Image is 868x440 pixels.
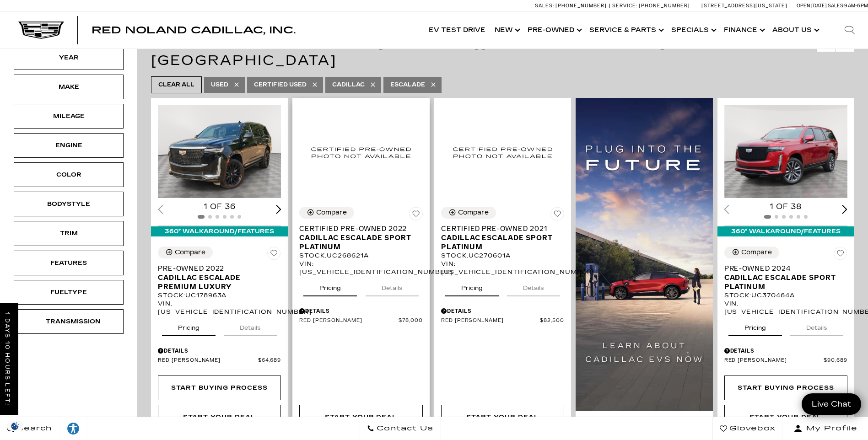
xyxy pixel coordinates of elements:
[299,260,422,276] div: VIN: [US_VEHICLE_IDENTIFICATION_NUMBER]
[14,280,124,305] div: FueltypeFueltype
[46,111,92,121] div: Mileage
[46,53,92,63] div: Year
[332,79,365,91] span: Cadillac
[183,412,255,422] div: Start Your Deal
[749,412,822,422] div: Start Your Deal
[299,224,415,233] span: Certified Pre-Owned 2022
[366,276,419,296] button: details tab
[59,417,87,440] a: Explore your accessibility options
[267,247,281,264] button: Save Vehicle
[224,316,277,336] button: details tab
[158,376,281,400] div: Start Buying Process
[59,422,87,435] div: Explore your accessibility options
[158,291,281,300] div: Stock : UC178963A
[14,309,124,334] div: TransmissionTransmission
[831,12,868,48] div: Search
[299,317,399,324] span: Red [PERSON_NAME]
[325,412,397,422] div: Start Your Deal
[724,202,847,212] div: 1 of 38
[540,317,564,324] span: $82,500
[667,12,719,48] a: Specials
[728,316,782,336] button: pricing tab
[701,3,787,9] a: [STREET_ADDRESS][US_STATE]
[158,202,281,212] div: 1 of 36
[360,417,441,440] a: Contact Us
[14,192,124,216] div: BodystyleBodystyle
[299,307,422,315] div: Pricing Details - Certified Pre-Owned 2022 Cadillac Escalade Sport Platinum
[828,3,844,9] span: Sales:
[162,316,216,336] button: pricing tab
[790,316,843,336] button: details tab
[712,417,783,440] a: Glovebox
[14,133,124,158] div: EngineEngine
[724,357,824,364] span: Red [PERSON_NAME]
[46,199,92,209] div: Bodystyle
[299,224,422,252] a: Certified Pre-Owned 2022Cadillac Escalade Sport Platinum
[535,3,554,9] span: Sales:
[390,79,425,91] span: Escalade
[92,26,296,35] a: Red Noland Cadillac, Inc.
[842,205,847,214] div: Next slide
[14,221,124,246] div: TrimTrim
[550,207,564,224] button: Save Vehicle
[639,3,690,9] span: [PHONE_NUMBER]
[738,383,834,393] div: Start Buying Process
[724,264,847,291] a: Pre-Owned 2024Cadillac Escalade Sport Platinum
[158,347,281,355] div: Pricing Details - Pre-Owned 2022 Cadillac Escalade Premium Luxury
[46,258,92,268] div: Features
[555,3,607,9] span: [PHONE_NUMBER]
[14,251,124,275] div: FeaturesFeatures
[441,307,564,315] div: Pricing Details - Certified Pre-Owned 2021 Cadillac Escalade Sport Platinum
[717,226,854,236] div: 360° WalkAround/Features
[609,3,692,8] a: Service: [PHONE_NUMBER]
[18,21,64,39] img: Cadillac Dark Logo with Cadillac White Text
[299,233,415,252] span: Cadillac Escalade Sport Platinum
[46,228,92,238] div: Trim
[14,75,124,99] div: MakeMake
[803,422,857,435] span: My Profile
[724,273,841,291] span: Cadillac Escalade Sport Platinum
[490,12,523,48] a: New
[299,207,354,219] button: Compare Vehicle
[724,376,847,400] div: Start Buying Process
[158,247,213,258] button: Compare Vehicle
[158,273,274,291] span: Cadillac Escalade Premium Luxury
[5,421,26,431] img: Opt-Out Icon
[399,317,423,324] span: $78,000
[299,252,422,260] div: Stock : UC268621A
[14,45,124,70] div: YearYear
[585,12,667,48] a: Service & Parts
[258,357,281,364] span: $64,689
[276,205,281,214] div: Next slide
[802,393,861,415] a: Live Chat
[158,300,281,316] div: VIN: [US_VEHICLE_IDENTIFICATION_NUMBER]
[458,209,489,217] div: Compare
[612,3,637,9] span: Service:
[724,405,847,429] div: Start Your Deal
[724,300,847,316] div: VIN: [US_VEHICLE_IDENTIFICATION_NUMBER]
[719,12,768,48] a: Finance
[441,252,564,260] div: Stock : UC270601A
[834,247,847,264] button: Save Vehicle
[299,317,422,324] a: Red [PERSON_NAME] $78,000
[46,170,92,180] div: Color
[441,260,564,276] div: VIN: [US_VEHICLE_IDENTIFICATION_NUMBER]
[316,209,347,217] div: Compare
[441,105,564,200] img: 2021 Cadillac Escalade Sport Platinum
[14,104,124,129] div: MileageMileage
[254,79,307,91] span: Certified Used
[46,287,92,297] div: Fueltype
[158,105,282,198] div: 1 / 2
[299,405,422,429] div: Start Your Deal
[303,276,357,296] button: pricing tab
[441,405,564,429] div: Start Your Deal
[158,105,282,198] img: 2022 Cadillac Escalade Premium Luxury 1
[158,79,194,91] span: Clear All
[824,357,847,364] span: $90,689
[807,399,856,409] span: Live Chat
[92,25,296,36] span: Red Noland Cadillac, Inc.
[441,224,564,252] a: Certified Pre-Owned 2021Cadillac Escalade Sport Platinum
[507,276,560,296] button: details tab
[46,317,92,327] div: Transmission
